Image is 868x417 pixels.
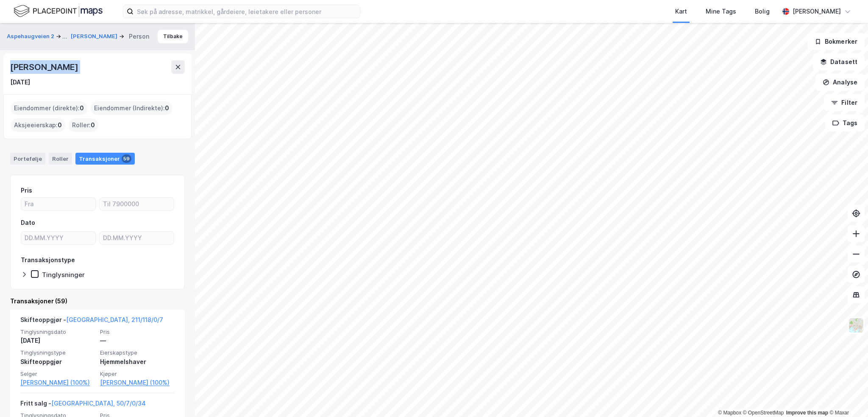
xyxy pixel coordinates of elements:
input: Til 7900000 [100,198,174,210]
div: [DATE] [20,336,95,346]
button: Aspehaugveien 2 [7,31,56,42]
div: Skifteoppgjør - [20,315,163,328]
button: [PERSON_NAME] [71,32,119,41]
span: 0 [91,120,95,130]
div: Eiendommer (Indirekte) : [91,101,172,115]
div: Roller [49,153,72,165]
a: [GEOGRAPHIC_DATA], 211/118/0/7 [66,316,163,323]
span: Tinglysningsdato [20,328,95,336]
span: Selger [20,370,95,378]
span: Eierskapstype [100,349,175,356]
a: Mapbox [718,410,741,416]
button: Analyse [815,74,865,91]
input: Fra [21,198,95,210]
img: logo.f888ab2527a4732fd821a326f86c7f29.svg [14,4,103,19]
a: [PERSON_NAME] (100%) [20,378,95,388]
div: Fritt salg - [20,398,146,412]
input: Søk på adresse, matrikkel, gårdeiere, leietakere eller personer [134,5,360,18]
div: 59 [122,154,131,163]
div: Transaksjonstype [21,255,75,265]
button: Datasett [813,53,865,70]
div: Bolig [755,6,770,17]
div: Transaksjoner [75,153,135,165]
div: Skifteoppgjør [20,357,95,367]
div: — [100,336,175,346]
div: Roller : [69,118,98,132]
span: 0 [80,103,84,113]
span: Kjøper [100,370,175,378]
span: Pris [100,328,175,336]
div: [DATE] [10,77,30,87]
div: Eiendommer (direkte) : [11,101,87,115]
button: Tags [825,115,865,132]
div: Mine Tags [706,6,736,17]
div: Pris [21,185,32,196]
div: ... [62,31,67,42]
div: Person [129,31,149,42]
div: Hjemmelshaver [100,357,175,367]
img: Z [848,317,864,333]
a: [PERSON_NAME] (100%) [100,378,175,388]
a: Improve this map [786,410,828,416]
div: Dato [21,218,35,228]
a: OpenStreetMap [743,410,784,416]
input: DD.MM.YYYY [21,232,95,244]
div: [PERSON_NAME] [10,60,80,74]
span: 0 [58,120,62,130]
input: DD.MM.YYYY [100,232,174,244]
div: Kart [675,6,687,17]
div: [PERSON_NAME] [793,6,841,17]
div: Kontrollprogram for chat [826,376,868,417]
button: Tilbake [158,30,188,43]
iframe: Chat Widget [826,376,868,417]
a: [GEOGRAPHIC_DATA], 50/7/0/34 [51,400,146,407]
div: Aksjeeierskap : [11,118,65,132]
button: Bokmerker [807,33,865,50]
div: Portefølje [10,153,45,165]
button: Filter [824,94,865,111]
div: Transaksjoner (59) [10,296,185,306]
div: Tinglysninger [42,271,85,279]
span: Tinglysningstype [20,349,95,356]
span: 0 [165,103,169,113]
